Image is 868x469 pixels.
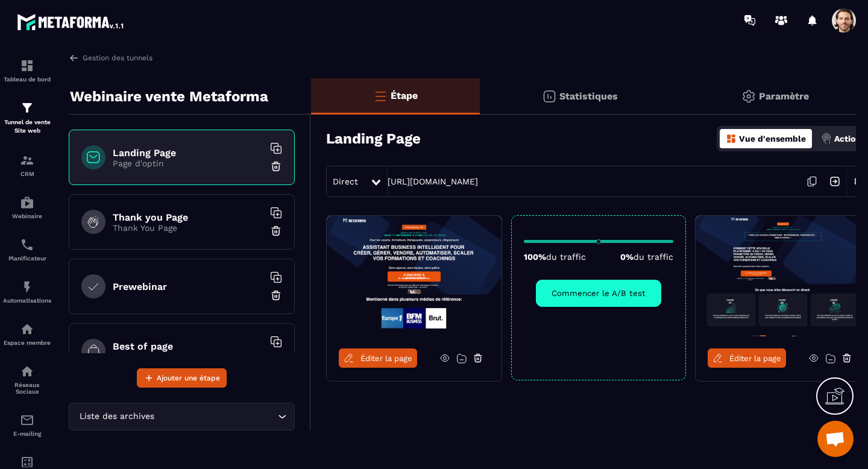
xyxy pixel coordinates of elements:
[157,372,220,384] span: Ajouter une étape
[729,354,781,363] span: Éditer la page
[3,339,51,346] p: Espace membre
[3,118,51,135] p: Tunnel de vente Site web
[113,147,263,159] h6: Landing Page
[157,410,275,423] input: Search for option
[20,413,34,427] img: email
[3,186,51,228] a: automationsautomationsWebinaire
[113,341,263,352] h6: Best of page
[3,228,51,271] a: schedulerschedulerPlanificateur
[70,84,268,109] p: Webinaire vente Metaforma
[137,368,227,388] button: Ajouter une étape
[20,58,34,73] img: formation
[391,90,418,101] p: Étape
[69,52,153,63] a: Gestion des tunnels
[69,52,80,63] img: arrow
[3,213,51,219] p: Webinaire
[17,11,125,33] img: logo
[817,421,854,457] a: Ouvrir le chat
[524,252,586,262] p: 100%
[821,133,832,144] img: actions.d6e523a2.png
[3,255,51,262] p: Planificateur
[3,49,51,92] a: formationformationTableau de bord
[620,252,673,262] p: 0%
[834,134,865,143] p: Actions
[20,280,34,294] img: automations
[3,271,51,313] a: automationsautomationsAutomatisations
[113,281,263,292] h6: Prewebinar
[113,159,263,168] p: Page d'optin
[3,313,51,355] a: automationsautomationsEspace membre
[77,410,157,423] span: Liste des archives
[20,101,34,115] img: formation
[3,430,51,437] p: E-mailing
[69,403,295,430] div: Search for option
[823,170,846,193] img: arrow-next.bcc2205e.svg
[270,160,282,172] img: trash
[270,289,282,301] img: trash
[333,177,358,186] span: Direct
[360,354,412,363] span: Éditer la page
[326,130,421,147] h3: Landing Page
[3,144,51,186] a: formationformationCRM
[3,76,51,83] p: Tableau de bord
[270,225,282,237] img: trash
[3,404,51,446] a: emailemailE-mailing
[559,90,618,102] p: Statistiques
[3,92,51,144] a: formationformationTunnel de vente Site web
[113,212,263,223] h6: Thank you Page
[3,297,51,304] p: Automatisations
[3,355,51,404] a: social-networksocial-networkRéseaux Sociaux
[20,322,34,336] img: automations
[339,348,417,368] a: Éditer la page
[20,195,34,210] img: automations
[20,153,34,168] img: formation
[373,89,388,103] img: bars-o.4a397970.svg
[388,177,478,186] a: [URL][DOMAIN_NAME]
[759,90,809,102] p: Paramètre
[327,216,502,336] img: image
[113,223,263,233] p: Thank You Page
[739,134,806,143] p: Vue d'ensemble
[708,348,786,368] a: Éditer la page
[634,252,673,262] span: du traffic
[3,382,51,395] p: Réseaux Sociaux
[113,352,263,362] p: Sales Page
[546,252,586,262] span: du traffic
[20,238,34,252] img: scheduler
[20,364,34,379] img: social-network
[542,89,556,104] img: stats.20deebd0.svg
[726,133,737,144] img: dashboard-orange.40269519.svg
[741,89,756,104] img: setting-gr.5f69749f.svg
[536,280,661,307] button: Commencer le A/B test
[3,171,51,177] p: CRM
